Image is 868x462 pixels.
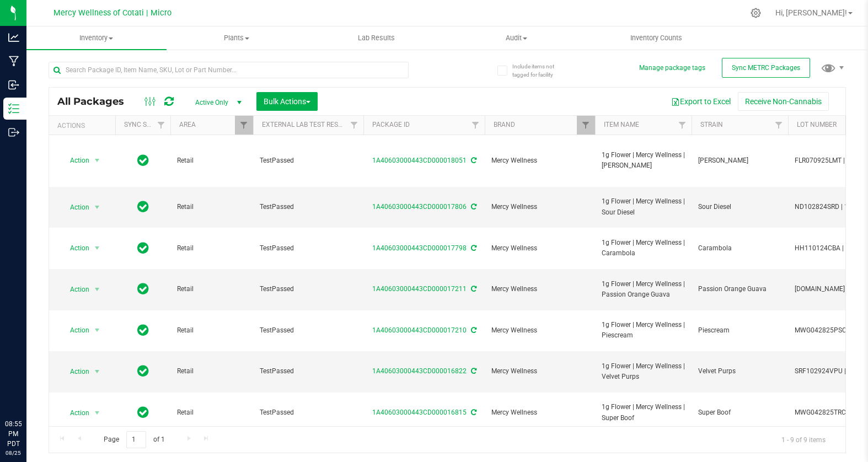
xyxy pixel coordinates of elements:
span: TestPassed [260,407,357,418]
span: Mercy Wellness [491,155,588,166]
span: [PERSON_NAME] [698,155,781,166]
span: Action [60,282,90,297]
span: Sync from Compliance System [469,157,476,164]
span: TestPassed [260,155,357,166]
span: In Sync [137,281,149,297]
a: Area [179,121,196,128]
span: select [90,200,104,215]
span: 1g Flower | Mercy Wellness | [PERSON_NAME] [602,150,685,171]
a: Strain [700,121,723,128]
span: TestPassed [260,366,357,377]
span: Action [60,323,90,338]
span: Passion Orange Guava [698,284,781,294]
a: 1A40603000443CD000017210 [372,326,467,334]
span: In Sync [137,199,149,214]
span: Mercy Wellness [491,202,588,212]
a: 1A40603000443CD000016815 [372,409,467,416]
span: Super Boof [698,407,781,418]
a: 1A40603000443CD000016822 [372,367,467,375]
span: Bulk Actions [264,97,310,106]
span: In Sync [137,153,149,168]
span: FLR070925LMT | 1g [795,155,864,166]
span: In Sync [137,323,149,338]
iframe: Resource center unread badge [33,372,46,385]
inline-svg: Inventory [8,103,19,114]
span: ND102824SRD | 1g [795,202,864,212]
span: In Sync [137,363,149,379]
span: select [90,323,104,338]
span: Sync from Compliance System [469,244,476,252]
span: TestPassed [260,243,357,254]
span: Mercy Wellness [491,284,588,294]
a: Filter [235,116,253,135]
span: 1g Flower | Mercy Wellness | Super Boof [602,402,685,423]
span: In Sync [137,405,149,420]
span: select [90,364,104,379]
span: MWG042825PSC | 1g [795,325,864,336]
span: select [90,405,104,421]
span: Retail [177,202,247,212]
span: Mercy Wellness [491,325,588,336]
a: Filter [345,116,363,135]
inline-svg: Outbound [8,127,19,138]
span: TestPassed [260,325,357,336]
span: Sync from Compliance System [469,285,476,293]
span: Retail [177,325,247,336]
span: Sour Diesel [698,202,781,212]
span: Carambola [698,243,781,254]
a: 1A40603000443CD000018051 [372,157,467,164]
span: In Sync [137,240,149,256]
span: Retail [177,366,247,377]
a: Filter [673,116,692,135]
p: 08:55 PM PDT [5,419,22,449]
span: Mercy Wellness [491,407,588,418]
iframe: Resource center [11,374,44,407]
p: 08/25 [5,449,22,457]
a: Filter [577,116,595,135]
span: Retail [177,243,247,254]
span: Action [60,405,90,421]
span: 1g Flower | Mercy Wellness | Velvet Purps [602,361,685,382]
a: Item Name [604,121,639,128]
span: Sync from Compliance System [469,409,476,416]
span: [DOMAIN_NAME] | 1g [795,284,864,294]
span: Page of 1 [94,431,174,448]
span: select [90,282,104,297]
span: Retail [177,155,247,166]
a: 1A40603000443CD000017806 [372,203,467,211]
span: Action [60,200,90,215]
a: Filter [152,116,170,135]
a: Package ID [372,121,410,128]
span: Velvet Purps [698,366,781,377]
span: select [90,240,104,256]
a: Brand [494,121,515,128]
span: 1g Flower | Mercy Wellness | Sour Diesel [602,196,685,217]
span: MWG042825TRC | 1g [795,407,864,418]
a: Lot Number [797,121,837,128]
span: Action [60,153,90,168]
span: Retail [177,407,247,418]
span: Action [60,240,90,256]
a: External Lab Test Result [262,121,349,128]
span: TestPassed [260,202,357,212]
a: Filter [770,116,788,135]
a: Sync Status [124,121,167,128]
span: 1 - 9 of 9 items [773,431,834,448]
a: 1A40603000443CD000017798 [372,244,467,252]
span: 1g Flower | Mercy Wellness | Carambola [602,238,685,259]
span: Retail [177,284,247,294]
span: Action [60,364,90,379]
span: Sync from Compliance System [469,203,476,211]
span: Sync from Compliance System [469,367,476,375]
span: Sync from Compliance System [469,326,476,334]
div: Actions [57,122,111,130]
span: Mercy Wellness [491,366,588,377]
input: 1 [126,431,146,448]
span: TestPassed [260,284,357,294]
span: Piescream [698,325,781,336]
span: 1g Flower | Mercy Wellness | Piescream [602,320,685,341]
span: SRF102924VPU | 1g [795,366,864,377]
span: 1g Flower | Mercy Wellness | Passion Orange Guava [602,279,685,300]
span: HH110124CBA | 1g [795,243,864,254]
span: select [90,153,104,168]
